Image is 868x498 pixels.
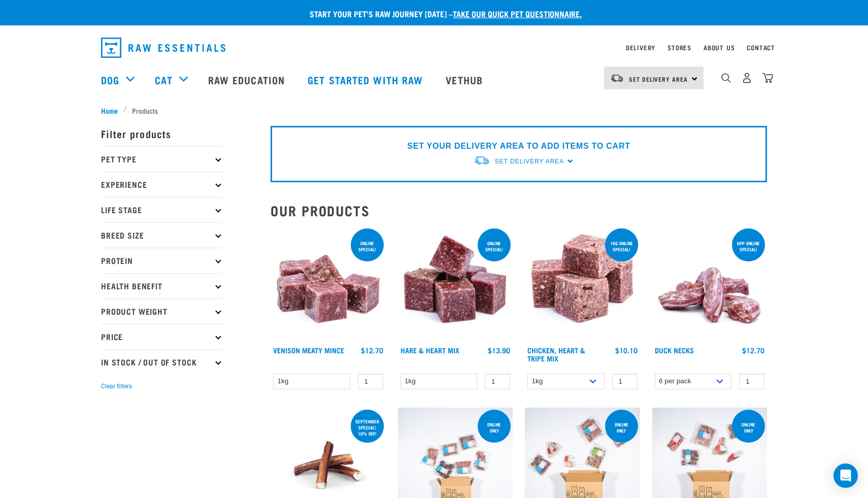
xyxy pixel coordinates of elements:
div: $13.90 [488,346,510,354]
p: Health Benefit [101,273,223,298]
a: Delivery [626,46,655,49]
div: $12.70 [361,346,383,354]
a: Stores [667,46,691,49]
span: Set Delivery Area [629,77,688,81]
div: $10.10 [615,346,638,354]
a: Duck Necks [655,348,694,352]
img: user.png [742,73,752,83]
a: About Us [704,46,735,49]
img: home-icon-1@2x.png [721,73,731,83]
img: 1062 Chicken Heart Tripe Mix 01 [525,226,640,342]
a: Contact [747,46,775,49]
div: Online Only [605,417,638,438]
p: In Stock / Out Of Stock [101,349,223,375]
p: Protein [101,248,223,273]
div: ONLINE SPECIAL! [351,236,384,257]
img: 1117 Venison Meat Mince 01 [271,226,386,342]
a: Chicken, Heart & Tripe Mix [527,348,585,360]
p: Life Stage [101,197,223,222]
img: van-moving.png [474,155,490,166]
span: Set Delivery Area [495,158,564,165]
span: Home [101,105,118,116]
a: Cat [155,72,172,87]
nav: dropdown navigation [93,34,775,62]
a: Venison Meaty Mince [273,348,344,352]
div: 1kg online special! [605,236,638,257]
div: ONLINE ONLY [478,417,511,438]
input: 1 [612,374,638,389]
a: Home [101,105,123,116]
p: Experience [101,172,223,197]
h2: Our Products [271,203,767,218]
p: Price [101,324,223,349]
img: Raw Essentials Logo [101,38,225,58]
a: Vethub [436,59,495,100]
img: van-moving.png [610,74,624,83]
img: Pile Of Cubed Hare Heart For Pets [398,226,513,342]
a: Dog [101,72,119,87]
div: Online Only [732,417,765,438]
div: Open Intercom Messenger [833,463,858,488]
div: $12.70 [742,346,764,354]
p: Pet Type [101,146,223,172]
a: Hare & Heart Mix [400,348,459,352]
input: 1 [358,374,383,389]
div: 6pp online special! [732,236,765,257]
p: SET YOUR DELIVERY AREA TO ADD ITEMS TO CART [407,140,630,152]
input: 1 [485,374,510,389]
p: Product Weight [101,298,223,324]
p: Breed Size [101,222,223,248]
div: September special! 10% off! [351,414,384,441]
div: ONLINE SPECIAL! [478,236,511,257]
p: Filter products [101,121,223,146]
input: 1 [739,374,764,389]
button: Clear filters [101,382,132,391]
a: Raw Education [198,59,297,100]
a: take our quick pet questionnaire. [453,11,582,16]
nav: breadcrumbs [101,105,767,116]
img: home-icon@2x.png [762,73,773,83]
a: Get started with Raw [297,59,436,100]
img: Pile Of Duck Necks For Pets [652,226,767,342]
